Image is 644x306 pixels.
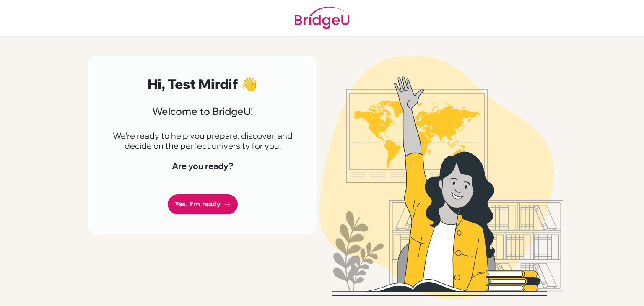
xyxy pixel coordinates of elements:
h2: Hi, Test Mirdif 👋 [108,76,297,92]
h3: Welcome to BridgeU! [108,105,297,117]
h4: Are you ready? [108,161,297,171]
p: We're ready to help you prepare, discover, and decide on the perfect university for you. [108,131,297,151]
a: Yes, I'm ready [168,194,238,214]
